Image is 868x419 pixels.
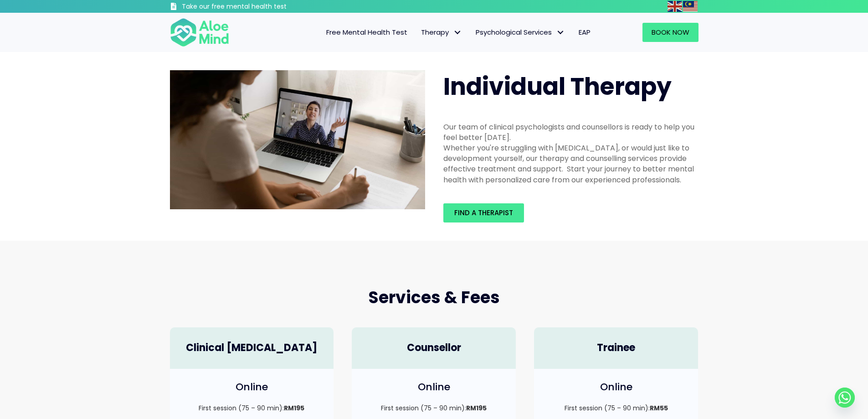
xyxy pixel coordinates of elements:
a: Find a therapist [443,203,524,222]
p: First session (75 – 90 min): [361,403,507,413]
span: Free Mental Health Test [326,27,407,37]
strong: RM195 [466,403,487,413]
div: Whether you're struggling with [MEDICAL_DATA], or would just like to development yourself, our th... [443,143,699,185]
h4: Online [361,380,507,394]
a: Take our free mental health test [170,2,335,13]
strong: RM55 [650,403,668,413]
nav: Menu [241,23,597,42]
a: Malay [683,1,699,11]
a: TherapyTherapy: submenu [414,23,469,42]
strong: RM195 [284,403,304,413]
a: Book Now [642,23,699,42]
a: English [668,1,683,11]
span: Therapy: submenu [451,26,464,39]
div: Our team of clinical psychologists and counsellors is ready to help you feel better [DATE]. [443,122,699,143]
span: Find a therapist [454,208,513,217]
span: Psychological Services: submenu [554,26,567,39]
h3: Take our free mental health test [182,2,335,11]
h4: Counsellor [361,341,507,355]
img: ms [683,1,698,12]
img: Aloe mind Logo [170,17,229,47]
span: Psychological Services [476,27,565,37]
span: Therapy [421,27,462,37]
span: Individual Therapy [443,70,672,103]
h4: Online [179,380,325,394]
img: Therapy online individual [170,70,425,209]
a: Whatsapp [835,388,855,408]
span: Services & Fees [368,286,500,309]
img: en [668,1,682,12]
span: Book Now [652,27,689,37]
h4: Online [543,380,689,394]
a: EAP [572,23,597,42]
h4: Trainee [543,341,689,355]
span: EAP [579,27,591,37]
a: Free Mental Health Test [319,23,414,42]
a: Psychological ServicesPsychological Services: submenu [469,23,572,42]
h4: Clinical [MEDICAL_DATA] [179,341,325,355]
p: First session (75 – 90 min): [543,403,689,413]
p: First session (75 – 90 min): [179,403,325,413]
